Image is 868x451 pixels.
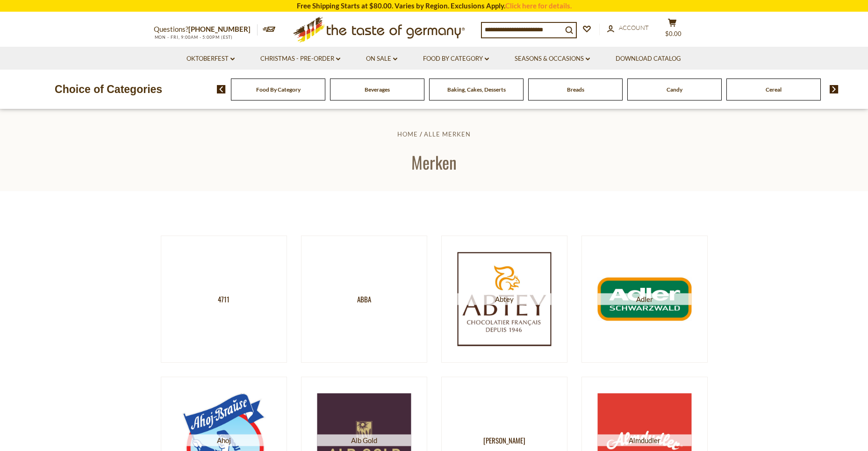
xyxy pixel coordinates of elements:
a: Baking, Cakes, Desserts [447,86,506,93]
span: Abtey [457,294,551,305]
img: Adler [597,252,691,346]
span: MON - FRI, 9:00AM - 5:00PM (EST) [154,35,233,40]
img: next arrow [830,85,839,93]
span: $0.00 [665,30,681,37]
a: On Sale [366,54,397,64]
p: Questions? [154,23,258,36]
a: 4711 [161,236,287,363]
a: Account [607,23,649,33]
a: Alle merken [424,130,471,138]
a: Cereal [766,86,782,93]
a: Abba [301,236,427,363]
a: Home [397,130,418,138]
span: [PERSON_NAME] [483,435,525,446]
a: [PHONE_NUMBER] [188,25,251,33]
span: Ahoj [177,435,271,446]
a: Food By Category [423,54,489,64]
button: $0.00 [659,18,687,42]
a: Click here for details. [505,1,572,10]
span: Alb Gold [317,435,411,446]
a: Adler [581,236,708,363]
img: Abtey [457,252,551,346]
span: Account [619,24,649,31]
a: Abtey [441,236,567,363]
img: previous arrow [217,85,226,93]
span: Adler [597,294,691,305]
a: Oktoberfest [187,54,235,64]
span: Merken [411,150,457,174]
span: Abba [357,294,371,305]
a: Breads [567,86,584,93]
span: 4711 [218,294,230,305]
a: Download Catalog [616,54,681,64]
a: Food By Category [256,86,301,93]
a: Seasons & Occasions [515,54,590,64]
a: Beverages [365,86,390,93]
span: Almdudler [597,435,691,446]
a: Christmas - PRE-ORDER [260,54,340,64]
a: Candy [667,86,682,93]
